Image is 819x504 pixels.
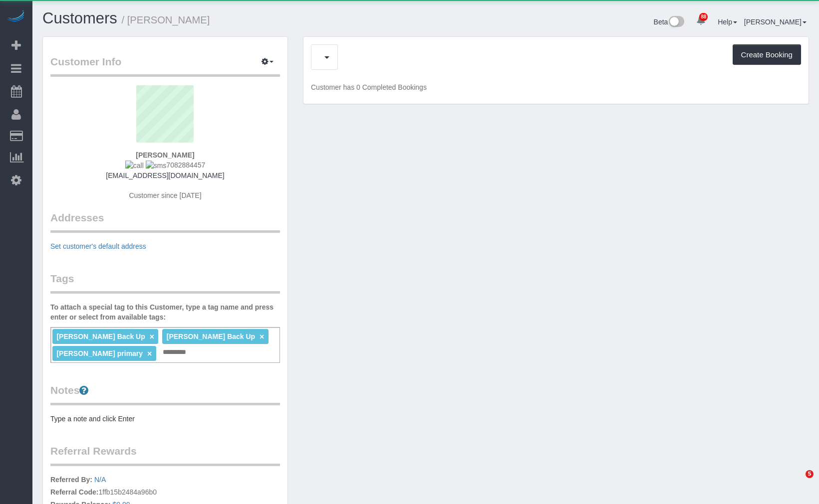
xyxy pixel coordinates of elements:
label: To attach a special tag to this Customer, type a tag name and press enter or select from availabl... [50,302,280,322]
strong: [PERSON_NAME] [136,151,194,159]
a: Customers [42,9,117,27]
legend: Tags [50,271,280,294]
a: Help [718,18,737,26]
a: × [150,333,154,341]
img: sms [146,161,167,170]
span: 88 [699,13,708,21]
span: [PERSON_NAME] Back Up [56,333,145,340]
span: [PERSON_NAME] primary [56,349,143,357]
img: New interface [668,16,684,29]
iframe: Intercom live chat [785,470,809,494]
img: Automaid Logo [6,10,26,24]
a: N/A [94,476,106,484]
img: call [125,161,144,170]
a: Beta [654,18,685,26]
span: [PERSON_NAME] Back Up [167,333,255,340]
small: / [PERSON_NAME] [122,14,210,25]
span: 5 [806,470,814,478]
span: 7082884457 [125,161,205,169]
a: × [260,333,264,341]
label: Referred By: [50,475,92,485]
legend: Referral Rewards [50,444,280,466]
button: Create Booking [733,44,801,65]
a: [PERSON_NAME] [744,18,807,26]
a: [EMAIL_ADDRESS][DOMAIN_NAME] [106,171,224,179]
a: Set customer's default address [50,242,146,250]
pre: Type a note and click Enter [50,414,280,424]
legend: Customer Info [50,54,280,77]
span: Customer since [DATE] [129,191,201,199]
p: Customer has 0 Completed Bookings [311,82,801,92]
a: 88 [691,10,711,32]
legend: Notes [50,383,280,405]
a: × [147,349,152,358]
label: Referral Code: [50,487,98,497]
